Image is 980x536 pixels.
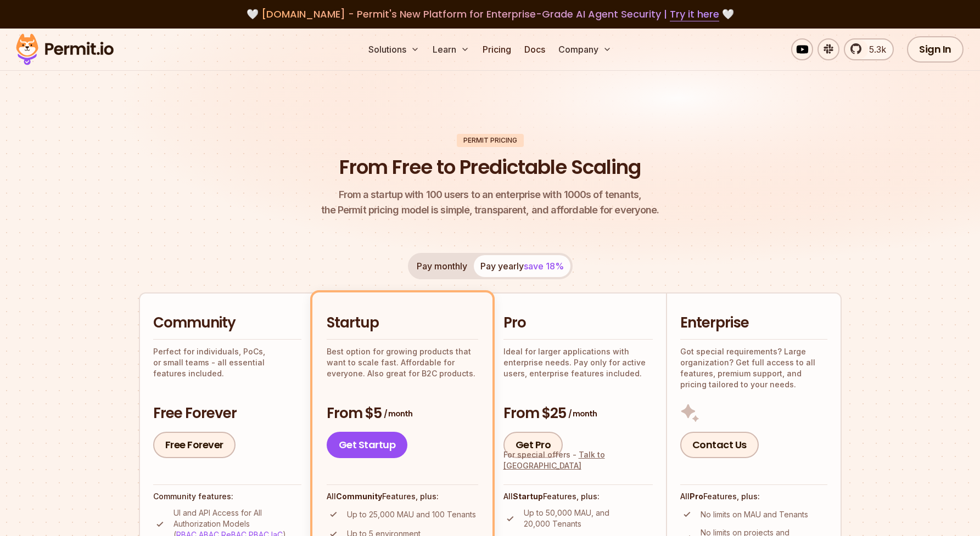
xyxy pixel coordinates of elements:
[478,38,516,60] a: Pricing
[384,408,412,419] span: / month
[503,491,653,502] h4: All Features, plus:
[153,313,301,333] h2: Community
[503,346,653,379] p: Ideal for larger applications with enterprise needs. Pay only for active users, enterprise featur...
[327,491,478,502] h4: All Features, plus:
[680,491,827,502] h4: All Features, plus:
[863,43,886,56] span: 5.3k
[428,38,474,60] button: Learn
[153,432,236,458] a: Free Forever
[26,7,954,22] div: 🤍 🤍
[503,432,563,458] a: Get Pro
[520,38,550,60] a: Docs
[503,313,653,333] h2: Pro
[513,492,543,501] strong: Startup
[347,509,476,520] p: Up to 25,000 MAU and 100 Tenants
[327,404,478,424] h3: From $5
[568,408,597,419] span: / month
[321,187,659,218] p: the Permit pricing model is simple, transparent, and affordable for everyone.
[327,346,478,379] p: Best option for growing products that want to scale fast. Affordable for everyone. Also great for...
[11,31,119,68] img: Permit logo
[844,38,894,60] a: 5.3k
[503,449,653,471] div: For special offers -
[327,313,478,333] h2: Startup
[680,432,759,458] a: Contact Us
[410,255,474,277] button: Pay monthly
[153,404,301,424] h3: Free Forever
[327,432,408,458] a: Get Startup
[554,38,616,60] button: Company
[336,492,382,501] strong: Community
[261,7,719,21] span: [DOMAIN_NAME] - Permit's New Platform for Enterprise-Grade AI Agent Security |
[153,346,301,379] p: Perfect for individuals, PoCs, or small teams - all essential features included.
[680,313,827,333] h2: Enterprise
[321,187,659,202] span: From a startup with 100 users to an enterprise with 1000s of tenants,
[670,7,719,21] a: Try it here
[153,491,301,502] h4: Community features:
[680,346,827,390] p: Got special requirements? Large organization? Get full access to all features, premium support, a...
[690,492,703,501] strong: Pro
[503,404,653,424] h3: From $25
[701,509,808,520] p: No limits on MAU and Tenants
[339,154,641,181] h1: From Free to Predictable Scaling
[907,36,964,63] a: Sign In
[457,134,524,147] div: Permit Pricing
[364,38,424,60] button: Solutions
[524,507,653,529] p: Up to 50,000 MAU, and 20,000 Tenants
